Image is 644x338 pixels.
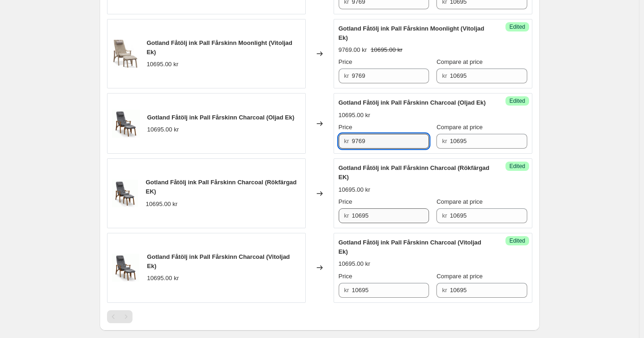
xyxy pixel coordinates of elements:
[146,60,178,69] div: 10695.00 kr
[344,212,349,219] span: kr
[344,138,349,144] span: kr
[112,180,139,207] img: gotland_ek_charcoal_3-scaled_15beb9ed-bace-45e1-a51a-5bb72d49dc43_80x.gif
[147,114,295,121] span: Gotland Fåtölj ink Pall Fårskinn Charcoal (Oljad Ek)
[509,237,525,244] span: Edited
[436,58,483,65] span: Compare at price
[339,45,367,55] div: 9769.00 kr
[339,259,371,269] div: 10695.00 kr
[147,253,290,269] span: Gotland Fåtölj ink Pall Fårskinn Charcoal (Vitoljad Ek)
[339,58,353,65] span: Price
[339,239,481,255] span: Gotland Fåtölj ink Pall Fårskinn Charcoal (Vitoljad Ek)
[371,45,403,55] strike: 10695.00 kr
[509,163,525,170] span: Edited
[509,23,525,31] span: Edited
[112,110,140,138] img: gotland_ek_charcoal_3-scaled_15beb9ed-bace-45e1-a51a-5bb72d49dc43_80x.gif
[339,185,371,194] div: 10695.00 kr
[442,72,447,79] span: kr
[436,198,483,205] span: Compare at price
[339,273,353,280] span: Price
[339,99,486,106] span: Gotland Fåtölj ink Pall Fårskinn Charcoal (Oljad Ek)
[442,212,447,219] span: kr
[339,25,485,41] span: Gotland Fåtölj ink Pall Fårskinn Moonlight (Vitoljad Ek)
[107,310,133,323] nav: Pagination
[145,179,297,195] span: Gotland Fåtölj ink Pall Fårskinn Charcoal (Rökfärgad EK)
[339,111,371,120] div: 10695.00 kr
[436,273,483,280] span: Compare at price
[339,164,490,181] span: Gotland Fåtölj ink Pall Fårskinn Charcoal (Rökfärgad EK)
[442,287,447,294] span: kr
[147,125,179,134] div: 10695.00 kr
[344,287,349,294] span: kr
[339,198,353,205] span: Price
[112,40,139,68] img: gotland_vitpigmenterad-ek_farskinn-moonlight_1-1-scaled_80x.jpg
[147,274,179,283] div: 10695.00 kr
[112,254,140,282] img: gotland_ek_charcoal_3-scaled_15beb9ed-bace-45e1-a51a-5bb72d49dc43_80x.gif
[146,39,292,56] span: Gotland Fåtölj ink Pall Fårskinn Moonlight (Vitoljad Ek)
[509,97,525,105] span: Edited
[344,72,349,79] span: kr
[436,124,483,131] span: Compare at price
[339,124,353,131] span: Price
[145,200,177,209] div: 10695.00 kr
[442,138,447,144] span: kr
